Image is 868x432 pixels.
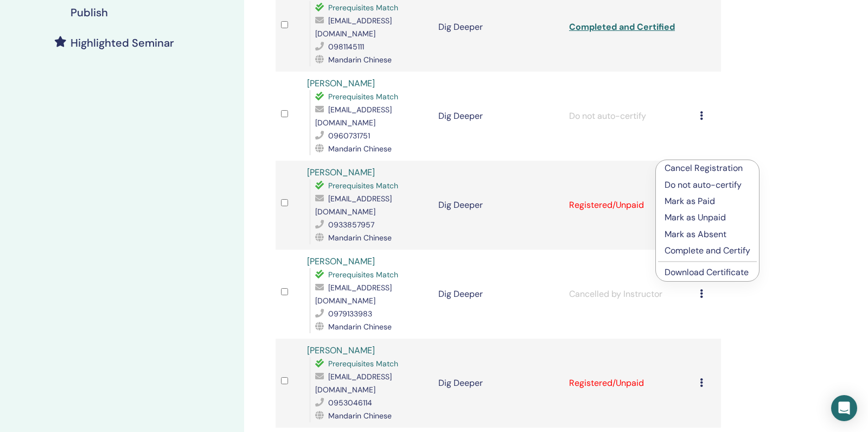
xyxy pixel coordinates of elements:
span: 0981145111 [328,42,364,52]
h4: Highlighted Seminar [71,36,174,49]
span: [EMAIL_ADDRESS][DOMAIN_NAME] [315,283,392,306]
span: 0979133983 [328,309,372,319]
p: Complete and Certify [665,244,750,257]
a: [PERSON_NAME] [307,345,375,356]
span: 0933857957 [328,220,374,230]
span: Mandarin Chinese [328,144,392,154]
td: Dig Deeper [433,250,564,339]
a: [PERSON_NAME] [307,78,375,89]
a: [PERSON_NAME] [307,256,375,267]
span: [EMAIL_ADDRESS][DOMAIN_NAME] [315,194,392,217]
span: Prerequisites Match [328,270,398,279]
p: Do not auto-certify [665,179,750,192]
p: Mark as Absent [665,228,750,241]
span: Prerequisites Match [328,92,398,101]
h4: Publish [71,6,108,19]
p: Mark as Unpaid [665,211,750,224]
span: [EMAIL_ADDRESS][DOMAIN_NAME] [315,105,392,128]
span: [EMAIL_ADDRESS][DOMAIN_NAME] [315,372,392,395]
p: Mark as Paid [665,195,750,208]
td: Dig Deeper [433,161,564,250]
span: Prerequisites Match [328,181,398,190]
span: Mandarin Chinese [328,233,392,243]
span: Prerequisites Match [328,3,398,12]
span: [EMAIL_ADDRESS][DOMAIN_NAME] [315,16,392,39]
a: Download Certificate [665,266,749,278]
span: Mandarin Chinese [328,322,392,332]
span: Mandarin Chinese [328,411,392,421]
span: 0960731751 [328,131,370,141]
div: Open Intercom Messenger [831,395,857,421]
span: Prerequisites Match [328,359,398,369]
td: Dig Deeper [433,72,564,161]
a: Completed and Certified [569,21,675,33]
a: [PERSON_NAME] [307,167,375,178]
span: 0953046114 [328,398,372,408]
p: Cancel Registration [665,162,750,175]
span: Mandarin Chinese [328,55,392,65]
td: Dig Deeper [433,339,564,428]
